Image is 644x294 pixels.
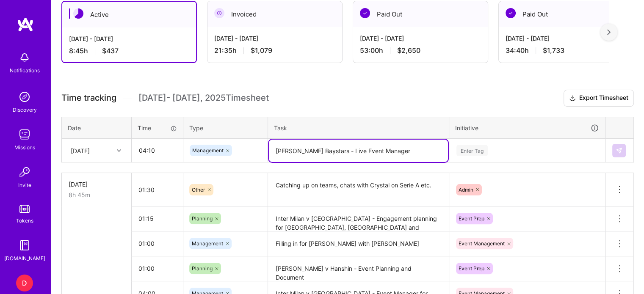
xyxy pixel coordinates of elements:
[132,179,183,201] input: HH:MM
[269,174,448,206] textarea: Catching up on teams, chats with Crystal on Serie A etc.
[214,46,335,55] div: 21:35 h
[564,90,634,107] button: Export Timesheet
[13,105,37,114] div: Discovery
[132,232,183,255] input: HH:MM
[61,93,116,103] span: Time tracking
[360,8,370,18] img: Paid Out
[397,46,420,55] span: $2,650
[4,254,45,263] div: [DOMAIN_NAME]
[132,207,183,230] input: HH:MM
[132,139,182,162] input: HH:MM
[14,143,35,152] div: Missions
[607,29,611,35] img: right
[192,265,213,272] span: Planning
[69,34,189,43] div: [DATE] - [DATE]
[192,240,223,247] span: Management
[456,144,488,157] div: Enter Tag
[459,215,484,222] span: Event Prep
[117,148,121,153] i: icon Chevron
[16,88,33,105] img: discovery
[10,66,40,75] div: Notifications
[207,1,342,27] div: Invoiced
[138,93,269,103] span: [DATE] - [DATE] , 2025 Timesheet
[73,8,83,19] img: Active
[192,187,205,193] span: Other
[16,237,33,254] img: guide book
[102,47,119,55] span: $437
[138,124,177,132] div: Time
[16,275,33,291] div: D
[132,257,183,280] input: HH:MM
[16,164,33,181] img: Invite
[18,181,31,190] div: Invite
[251,46,272,55] span: $1,079
[17,17,34,32] img: logo
[543,46,564,55] span: $1,733
[455,123,599,133] div: Initiative
[69,180,124,189] div: [DATE]
[360,46,481,55] div: 53:00 h
[71,146,90,155] div: [DATE]
[69,47,189,55] div: 8:45 h
[499,1,633,27] div: Paid Out
[506,34,627,43] div: [DATE] - [DATE]
[214,8,224,18] img: Invoiced
[360,34,481,43] div: [DATE] - [DATE]
[269,140,448,162] textarea: [PERSON_NAME] Baystars - Live Event Manager
[616,147,622,154] img: Submit
[14,275,35,291] a: D
[192,147,224,154] span: Management
[16,49,33,66] img: bell
[183,117,268,139] th: Type
[353,1,488,27] div: Paid Out
[459,265,484,272] span: Event Prep
[459,240,505,247] span: Event Management
[269,207,448,231] textarea: Inter Milan v [GEOGRAPHIC_DATA] - Engagement planning for [GEOGRAPHIC_DATA], [GEOGRAPHIC_DATA] an...
[19,205,30,213] img: tokens
[269,232,448,256] textarea: Filling in for [PERSON_NAME] with [PERSON_NAME]
[269,257,448,280] textarea: [PERSON_NAME] v Hanshin - Event Planning and Document
[69,190,124,199] div: 8h 45m
[62,117,132,139] th: Date
[16,126,33,143] img: teamwork
[506,8,516,18] img: Paid Out
[569,94,576,103] i: icon Download
[268,117,449,139] th: Task
[459,187,473,193] span: Admin
[506,46,627,55] div: 34:40 h
[214,34,335,43] div: [DATE] - [DATE]
[192,215,213,222] span: Planning
[62,2,196,27] div: Active
[16,216,33,225] div: Tokens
